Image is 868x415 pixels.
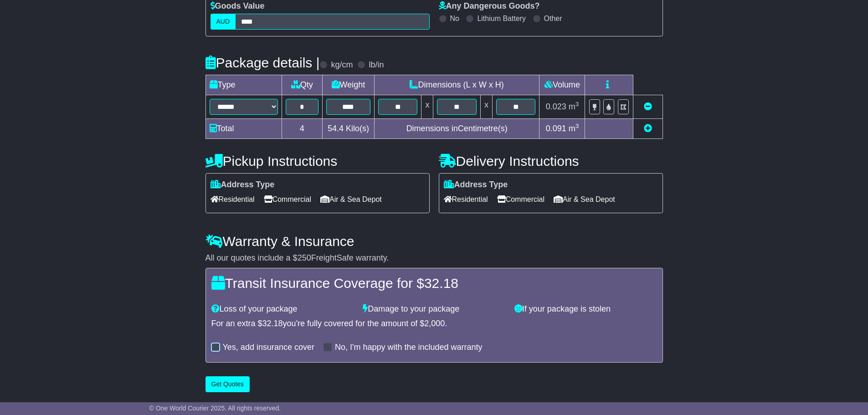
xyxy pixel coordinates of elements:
td: Type [205,75,282,95]
td: Dimensions in Centimetre(s) [374,119,539,139]
label: No [450,14,459,23]
span: 0.091 [546,124,566,133]
h4: Package details | [205,55,320,70]
span: Commercial [497,192,544,206]
sup: 3 [575,101,579,108]
label: Address Type [211,180,275,190]
label: No, I'm happy with the included warranty [335,343,483,353]
td: 4 [282,119,322,139]
a: Add new item [644,124,652,133]
span: 54.4 [328,124,344,133]
span: 2,000 [424,319,445,328]
td: Kilo(s) [322,119,374,139]
td: x [421,95,433,119]
span: 32.18 [262,319,283,328]
div: Loss of your package [207,304,359,314]
h4: Transit Insurance Coverage for $ [211,276,657,291]
span: m [569,124,579,133]
div: All our quotes include a $ FreightSafe warranty. [205,253,663,263]
td: Total [205,119,282,139]
td: x [480,95,492,119]
div: Damage to your package [358,304,510,314]
span: Air & Sea Depot [554,192,615,206]
span: 250 [298,253,311,262]
button: Get Quotes [205,376,250,392]
h4: Warranty & Insurance [205,234,663,249]
label: kg/cm [331,60,353,70]
label: lb/in [369,60,384,70]
span: m [569,102,579,111]
span: 32.18 [424,276,458,291]
td: Qty [282,75,322,95]
label: Lithium Battery [477,14,526,23]
span: © One World Courier 2025. All rights reserved. [149,405,281,412]
div: If your package is stolen [510,304,662,314]
h4: Delivery Instructions [439,154,663,169]
label: Other [544,14,562,23]
span: Residential [211,192,255,206]
span: Commercial [264,192,311,206]
label: Yes, add insurance cover [223,343,314,353]
label: Address Type [444,180,508,190]
a: Remove this item [644,102,652,111]
td: Volume [539,75,585,95]
td: Weight [322,75,374,95]
label: Goods Value [211,1,265,11]
div: For an extra $ you're fully covered for the amount of $ . [211,319,657,329]
span: Air & Sea Depot [320,192,382,206]
span: Residential [444,192,488,206]
td: Dimensions (L x W x H) [374,75,539,95]
h4: Pickup Instructions [205,154,430,169]
label: AUD [211,14,236,30]
span: 0.023 [546,102,566,111]
label: Any Dangerous Goods? [439,1,540,11]
sup: 3 [575,123,579,129]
